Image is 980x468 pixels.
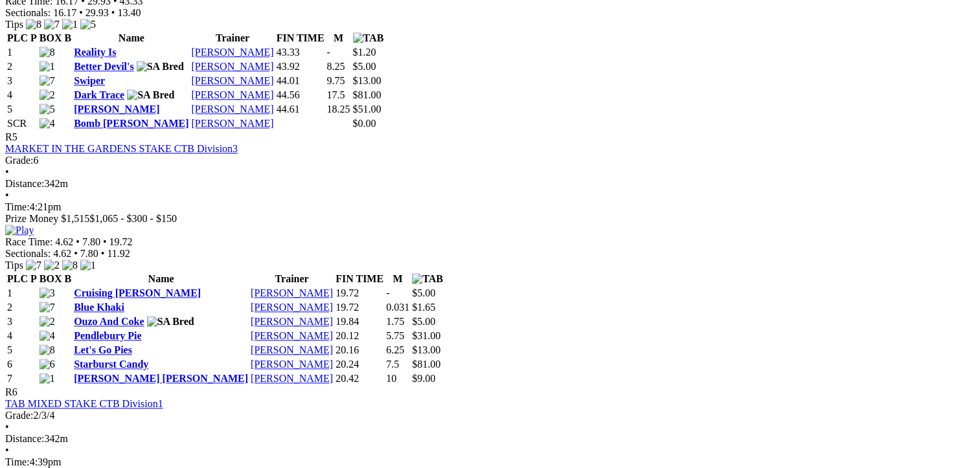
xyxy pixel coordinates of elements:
span: R5 [5,131,17,142]
a: Cruising [PERSON_NAME] [74,287,201,298]
div: Prize Money $1,515 [5,213,975,225]
td: 5 [6,103,38,116]
span: 11.92 [107,248,130,259]
span: $5.00 [353,61,376,72]
text: 1.75 [386,316,404,327]
td: 7 [6,372,38,385]
a: Swiper [74,75,105,86]
a: [PERSON_NAME] [251,359,333,370]
span: B [64,273,71,284]
div: 4:39pm [5,456,975,468]
td: 2 [6,301,38,314]
a: [PERSON_NAME] [191,47,273,58]
span: 13.40 [117,7,141,18]
span: $1,065 - $300 - $150 [89,213,177,224]
text: 17.5 [327,89,345,100]
span: $51.00 [353,104,382,115]
td: 19.72 [335,287,384,300]
img: 5 [40,104,55,115]
span: 16.17 [53,7,76,18]
text: 10 [386,373,396,384]
span: • [74,248,78,259]
img: SA Bred [147,316,194,328]
img: 5 [80,19,96,30]
img: TAB [353,32,384,44]
span: Sectionals: [5,7,51,18]
th: FIN TIME [335,273,384,285]
text: 6.25 [386,344,404,355]
td: 19.84 [335,315,384,328]
a: [PERSON_NAME] [251,373,333,384]
a: [PERSON_NAME] [251,302,333,313]
span: • [5,421,9,432]
text: 7.5 [386,359,399,370]
td: 19.72 [335,301,384,314]
span: • [5,190,9,201]
th: Trainer [190,32,274,45]
span: $9.00 [412,373,435,384]
span: Tips [5,19,23,30]
img: 7 [40,302,55,313]
a: [PERSON_NAME] [251,330,333,341]
th: M [385,273,410,285]
span: PLC [7,32,28,43]
td: 6 [6,358,38,371]
span: • [103,236,107,247]
a: Let's Go Pies [74,344,132,355]
img: 4 [40,118,55,129]
div: 4:21pm [5,201,975,213]
img: 2 [40,89,55,101]
img: SA Bred [127,89,174,101]
span: PLC [7,273,28,284]
img: 6 [40,359,55,370]
img: 8 [26,19,41,30]
a: Bomb [PERSON_NAME] [74,118,188,129]
span: Distance: [5,433,44,444]
text: - [327,47,330,58]
div: 342m [5,178,975,190]
span: Grade: [5,155,34,166]
span: B [64,32,71,43]
a: [PERSON_NAME] [191,118,273,129]
th: M [326,32,351,45]
img: 1 [80,260,96,271]
td: 20.12 [335,329,384,342]
text: 5.75 [386,330,404,341]
a: TAB MIXED STAKE CTB Division1 [5,398,163,409]
span: BOX [40,32,62,43]
span: Time: [5,456,30,467]
a: [PERSON_NAME] [PERSON_NAME] [74,373,248,384]
div: 2/3/4 [5,410,975,421]
div: 342m [5,433,975,445]
span: BOX [40,273,62,284]
span: $1.20 [353,47,376,58]
td: 20.24 [335,358,384,371]
img: SA Bred [137,61,184,72]
span: • [76,236,80,247]
img: 8 [62,260,78,271]
th: Name [73,32,189,45]
span: Sectionals: [5,248,51,259]
a: Blue Khaki [74,302,124,313]
img: 2 [40,316,55,328]
span: Race Time: [5,236,52,247]
a: Ouzo And Coke [74,316,144,327]
img: 7 [44,19,60,30]
td: 43.33 [276,46,325,59]
span: $13.00 [353,75,382,86]
span: • [111,7,115,18]
a: [PERSON_NAME] [191,89,273,100]
span: • [101,248,105,259]
span: $31.00 [412,330,440,341]
a: Reality Is [74,47,116,58]
td: 2 [6,60,38,73]
span: 7.80 [80,248,98,259]
span: P [30,273,37,284]
span: 7.80 [82,236,100,247]
th: Name [73,273,249,285]
span: Time: [5,201,30,212]
td: 5 [6,344,38,357]
td: 3 [6,74,38,87]
img: 7 [40,75,55,87]
td: 4 [6,329,38,342]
